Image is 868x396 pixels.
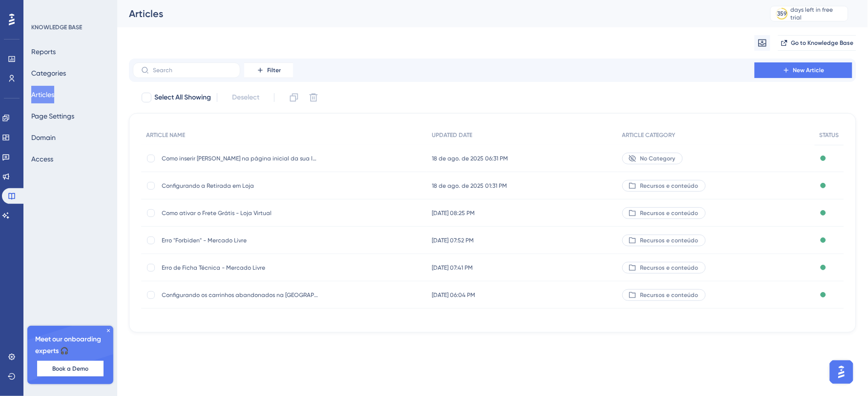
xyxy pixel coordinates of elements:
[31,23,82,31] div: KNOWLEDGE BASE
[31,150,53,168] button: Access
[37,361,104,376] button: Book a Demo
[820,131,839,139] span: STATUS
[31,64,66,82] button: Categories
[432,182,507,190] span: 18 de ago. de 2025 01:31 PM
[162,155,318,162] span: Como inserir [PERSON_NAME] na página inicial da sua loja
[154,92,211,103] span: Select All Showing
[162,182,318,190] span: Configurando a Retirada em Loja
[640,291,699,299] span: Recursos e conteúdo
[778,35,856,51] button: Go to Knowledge Base
[791,6,845,21] div: days left in free trial
[162,237,318,244] span: Erro "Forbiden" - Mercado Livre
[791,39,854,47] span: Go to Knowledge Base
[640,237,699,244] span: Recursos e conteúdo
[432,209,475,217] span: [DATE] 08:25 PM
[162,264,318,272] span: Erro de Ficha Técnica - Mercado Livre
[432,291,475,299] span: [DATE] 06:04 PM
[35,334,106,357] span: Meet our onboarding experts 🎧
[146,131,185,139] span: ARTICLE NAME
[267,66,281,74] span: Filter
[432,131,472,139] span: UPDATED DATE
[52,365,88,373] span: Book a Demo
[31,107,74,125] button: Page Settings
[640,155,676,162] span: No Category
[432,237,474,244] span: [DATE] 07:52 PM
[640,264,699,272] span: Recursos e conteúdo
[432,264,473,272] span: [DATE] 07:41 PM
[827,357,856,387] iframe: UserGuiding AI Assistant Launcher
[129,7,746,20] div: Articles
[31,129,56,146] button: Domain
[640,182,699,190] span: Recursos e conteúdo
[755,62,852,78] button: New Article
[223,89,268,106] button: Deselect
[31,86,54,103] button: Articles
[793,66,825,74] span: New Article
[640,209,699,217] span: Recursos e conteúdo
[232,92,259,103] span: Deselect
[777,10,787,18] div: 359
[162,291,318,299] span: Configurando os carrinhos abandonados na [GEOGRAPHIC_DATA]
[244,62,293,78] button: Filter
[153,67,232,74] input: Search
[31,43,56,60] button: Reports
[432,155,508,162] span: 18 de ago. de 2025 06:31 PM
[622,131,676,139] span: ARTICLE CATEGORY
[162,209,318,217] span: Como ativar o Frete Grátis - Loja Virtual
